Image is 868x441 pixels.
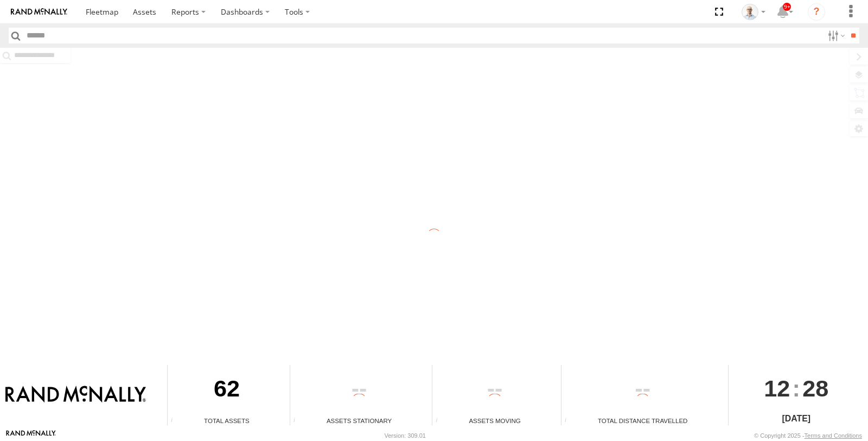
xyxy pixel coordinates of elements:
img: Rand McNally [5,386,146,404]
div: Total Assets [168,416,286,425]
div: Total distance travelled by all assets within specified date range and applied filters [561,417,578,425]
img: rand-logo.svg [11,8,67,16]
div: Total number of assets current stationary. [290,417,307,425]
div: Kurt Byers [738,4,769,20]
a: Terms and Conditions [805,432,862,439]
div: © Copyright 2025 - [754,432,862,439]
span: 12 [764,365,790,412]
div: Total number of assets current in transit. [432,417,449,425]
a: Visit our Website [6,430,56,441]
span: 28 [802,365,828,412]
div: Assets Stationary [290,416,428,425]
div: Total number of Enabled Assets [168,417,184,425]
div: Assets Moving [432,416,557,425]
div: [DATE] [729,412,864,425]
i: ? [808,3,825,21]
div: : [729,365,864,412]
div: Version: 309.01 [385,432,426,439]
div: 62 [168,365,286,416]
div: Total Distance Travelled [561,416,724,425]
label: Search Filter Options [824,28,847,43]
